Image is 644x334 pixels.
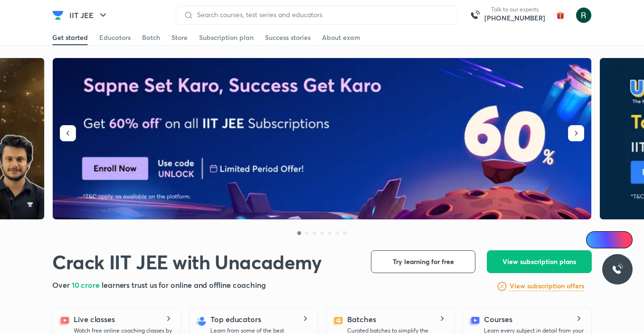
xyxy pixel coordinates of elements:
[52,33,88,42] div: Get started
[510,281,584,292] a: View subscription offers
[171,30,188,45] a: Store
[52,30,88,45] a: Get started
[52,10,64,21] img: Company Logo
[322,33,360,42] div: About exam
[393,257,454,266] span: Try learning for free
[72,280,102,290] span: 10 crore
[484,314,512,325] h5: Courses
[553,8,568,23] img: avatar
[74,314,115,325] h5: Live classes
[586,231,633,248] a: Ai Doubts
[142,33,160,42] div: Batch
[487,250,592,273] button: View subscription plans
[102,280,266,290] span: learners trust us for online and offline coaching
[371,250,475,273] button: Try learning for free
[52,250,322,274] h1: Crack IIT JEE with Unacademy
[52,280,72,290] span: Over
[99,33,131,42] div: Educators
[193,11,450,19] input: Search courses, test series and educators
[210,314,261,325] h5: Top educators
[199,30,254,45] a: Subscription plan
[199,33,254,42] div: Subscription plan
[612,264,623,275] img: ttu
[265,33,311,42] div: Success stories
[510,281,584,291] h6: View subscription offers
[592,236,599,244] img: Icon
[265,30,311,45] a: Success stories
[484,13,545,23] a: [PHONE_NUMBER]
[99,30,131,45] a: Educators
[322,30,360,45] a: About exam
[64,6,114,25] button: IIT JEE
[502,257,576,266] span: View subscription plans
[602,236,627,244] span: Ai Doubts
[484,6,545,13] p: Talk to our experts
[465,6,484,25] img: call-us
[576,7,592,23] img: Ronak soni
[142,30,160,45] a: Batch
[171,33,188,42] div: Store
[347,314,376,325] h5: Batches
